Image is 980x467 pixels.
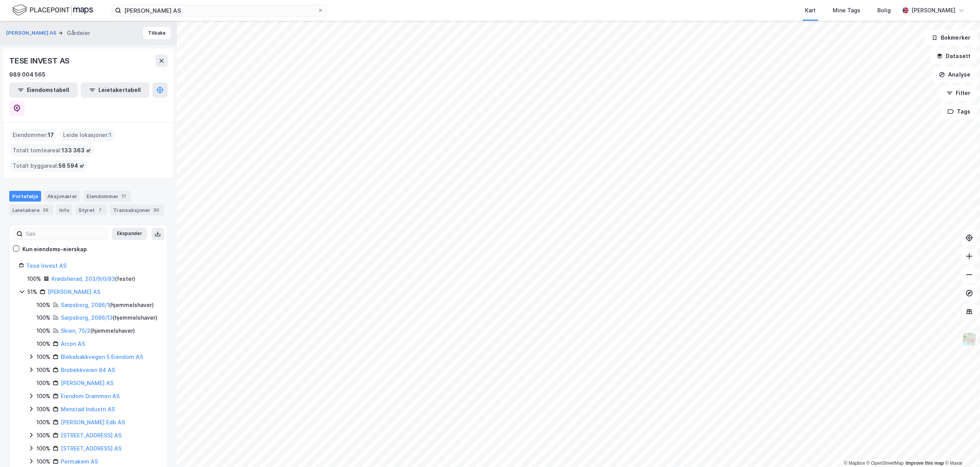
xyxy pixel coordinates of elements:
div: Kontrollprogram for chat [942,430,980,467]
a: Eiendom Drammen AS [61,393,120,399]
a: Permakem AS [61,458,98,465]
div: Leide lokasjoner : [60,129,115,141]
div: 30 [152,206,161,214]
div: Totalt byggareal : [10,160,88,172]
div: ( hjemmelshaver ) [61,313,157,322]
iframe: Chat Widget [942,430,980,467]
div: [PERSON_NAME] [912,6,955,15]
div: Kun eiendoms-eierskap [22,245,87,254]
span: 133 363 ㎡ [62,146,91,155]
div: 26 [41,206,50,214]
div: Eiendommer [83,191,131,202]
div: 7 [96,206,104,214]
div: Eiendommer : [10,129,57,141]
div: TESE INVEST AS [9,55,71,67]
input: Søk på adresse, matrikkel, gårdeiere, leietakere eller personer [121,5,317,16]
div: Mine Tags [833,6,860,15]
button: Tags [941,104,977,119]
div: Kart [805,6,816,15]
a: Mapbox [844,460,865,466]
a: Brobekkveien 84 AS [61,367,115,373]
div: 100% [37,379,50,388]
button: [PERSON_NAME] AS [6,29,58,37]
a: Krødsherad, 203/9/0/83 [52,275,115,282]
a: Arcon AS [61,340,85,347]
span: 56 594 ㎡ [58,161,85,170]
img: Z [962,332,977,347]
div: 100% [37,444,50,453]
div: Bolig [877,6,891,15]
button: Tilbake [143,27,171,39]
a: Blekebakkvegen 5 Eiendom AS [61,354,143,360]
div: 100% [37,326,50,335]
a: [PERSON_NAME] Edb AS [61,419,125,425]
div: Leietakere [9,205,53,215]
div: ( hjemmelshaver ) [61,300,154,310]
img: logo.f888ab2527a4732fd821a326f86c7f29.svg [12,3,93,17]
div: 100% [37,431,50,440]
div: Styret [75,205,107,215]
button: Filter [940,85,977,101]
button: Leietakertabell [81,82,149,98]
a: Sarpsborg, 2086/13 [61,314,113,321]
div: 100% [37,300,50,310]
a: [STREET_ADDRESS] AS [61,432,122,439]
button: Eiendomstabell [9,82,78,98]
div: Gårdeier [67,28,90,38]
button: Ekspander [112,228,147,240]
div: Transaksjoner [110,205,164,215]
a: Menstad Industri AS [61,406,115,412]
button: Datasett [930,48,977,64]
a: Skien, 75/2 [61,327,90,334]
a: OpenStreetMap [867,460,904,466]
a: Sarpsborg, 2086/1 [61,302,109,308]
a: [STREET_ADDRESS] AS [61,445,122,452]
input: Søk [23,228,107,240]
span: 17 [48,130,54,140]
div: Info [56,205,72,215]
span: 1 [109,130,112,140]
div: 17 [120,192,128,200]
button: Bokmerker [925,30,977,45]
div: 100% [37,405,50,414]
div: 100% [37,418,50,427]
div: 100% [37,392,50,401]
div: 100% [27,274,41,284]
div: Aksjonærer [44,191,80,202]
a: [PERSON_NAME] AS [48,289,100,295]
div: 100% [37,352,50,362]
a: Improve this map [906,460,944,466]
div: ( fester ) [52,274,135,284]
div: ( hjemmelshaver ) [61,326,135,335]
div: 100% [37,365,50,375]
div: 100% [37,313,50,322]
div: 989 004 565 [9,70,45,79]
div: Portefølje [9,191,41,202]
div: 100% [37,339,50,349]
a: Tese Invest AS [26,262,67,269]
button: Analyse [932,67,977,82]
a: [PERSON_NAME] AS [61,380,113,386]
div: 100% [37,457,50,466]
div: Totalt tomteareal : [10,144,94,157]
div: 51% [27,287,37,297]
